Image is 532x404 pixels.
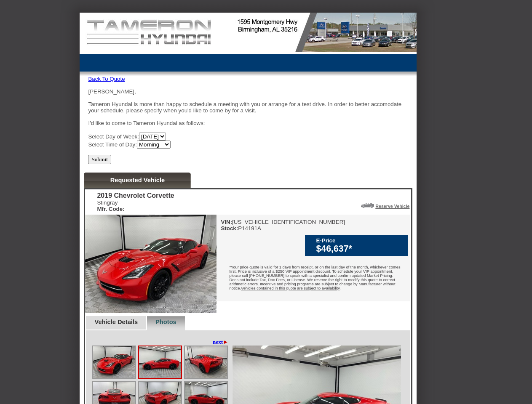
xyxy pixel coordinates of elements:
[93,346,135,378] img: Image.aspx
[110,177,165,183] a: Requested Vehicle
[223,339,228,345] span: ►
[221,219,232,225] b: VIN:
[185,346,227,378] img: Image.aspx
[221,225,238,231] b: Stock:
[139,346,181,378] img: Image.aspx
[217,259,410,299] div: *Your price quote is valid for 1 days from receipt, or on the last day of the month, whichever co...
[88,76,125,82] a: Back To Quote
[316,244,404,254] div: $46,637*
[97,192,174,199] div: 2019 Chevrolet Corvette
[241,286,340,290] u: Vehicles contained in this quote are subject to availability
[94,319,138,325] a: Vehicle Details
[221,219,345,231] div: [US_VEHICLE_IDENTIFICATION_NUMBER] P14191A
[97,199,174,212] div: Stingray
[361,203,374,208] img: Icon_ReserveVehicleCar.png
[155,319,176,325] a: Photos
[213,339,229,346] a: next►
[88,155,111,164] input: Submit
[85,215,217,313] img: 2019 Chevrolet Corvette
[88,88,408,149] div: [PERSON_NAME], Tameron Hyundai is more than happy to schedule a meeting with you or arrange for a...
[97,206,124,212] b: Mfr. Code:
[316,237,404,244] div: E-Price
[375,204,409,209] a: Reserve Vehicle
